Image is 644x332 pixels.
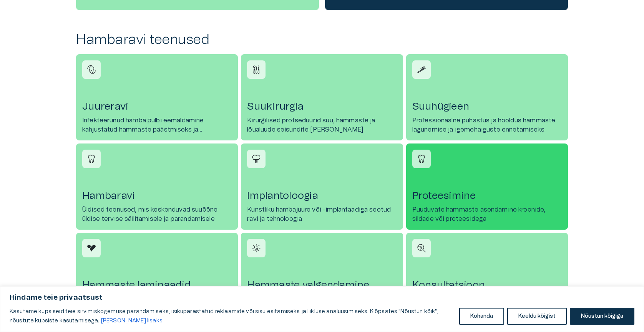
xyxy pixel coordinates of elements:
[247,205,397,224] p: Kunstliku hambajuure või -implantaadiga seotud ravi ja tehnoloogia
[86,153,97,165] img: Hambaravi icon
[86,242,97,254] img: Hammaste laminaadid icon
[101,318,163,324] a: Loe lisaks
[412,100,562,113] h4: Suuhügieen
[10,293,634,302] p: Hindame teie privaatsust
[412,205,562,224] p: Puuduvate hammaste asendamine kroonide, sildade või proteesidega
[82,279,232,291] h4: Hammaste laminaadid
[459,308,504,325] button: Kohanda
[416,64,427,75] img: Suuhügieen icon
[251,64,262,75] img: Suukirurgia icon
[10,307,453,325] p: Kasutame küpsiseid teie sirvimiskogemuse parandamiseks, isikupärastatud reklaamide või sisu esita...
[82,205,232,224] p: Üldised teenused, mis keskenduvad suuõõne üldise tervise säilitamisele ja parandamisele
[412,116,562,134] p: Professionaalne puhastus ja hooldus hammaste lagunemise ja igemehaiguste ennetamiseks
[247,190,397,202] h4: Implantoloogia
[82,100,232,113] h4: Juureravi
[76,32,568,48] h2: Hambaravi teenused
[412,279,562,291] h4: Konsultatsioon
[412,190,562,202] h4: Proteesimine
[416,242,427,254] img: Konsultatsioon icon
[251,242,262,254] img: Hammaste valgendamine icon
[251,153,262,165] img: Implantoloogia icon
[416,153,427,165] img: Proteesimine icon
[86,64,97,75] img: Juureravi icon
[82,190,232,202] h4: Hambaravi
[570,308,634,325] button: Nõustun kõigiga
[247,116,397,134] p: Kirurgilised protseduurid suu, hammaste ja lõualuude seisundite [PERSON_NAME]
[39,6,51,12] span: Help
[82,116,232,134] p: Infekteerunud hamba pulbi eemaldamine kahjustatud hammaste päästmiseks ja taastamiseks
[247,100,397,113] h4: Suukirurgia
[247,279,397,291] h4: Hammaste valgendamine
[507,308,567,325] button: Keeldu kõigist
